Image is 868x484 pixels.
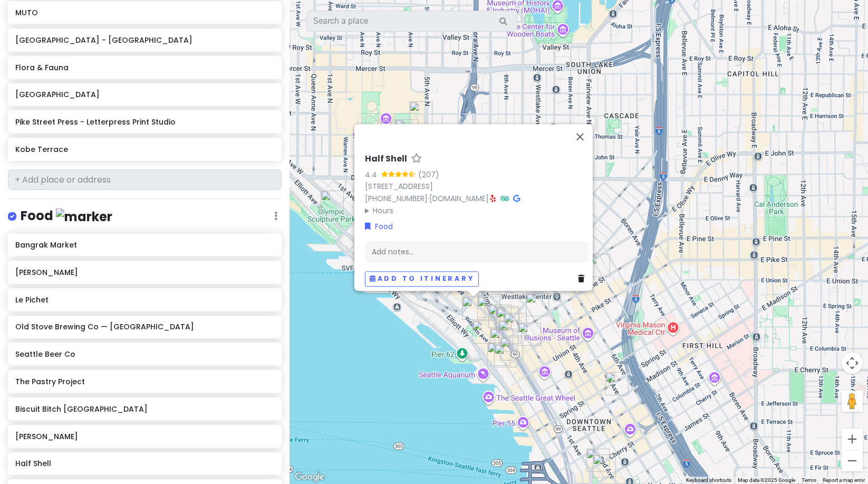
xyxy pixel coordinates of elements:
[15,322,274,331] h6: Old Stove Brewing Co — [GEOGRAPHIC_DATA]
[15,404,274,414] h6: Biscuit Bitch [GEOGRAPHIC_DATA]
[513,195,520,202] i: Google Maps
[605,372,629,395] div: Seattle Public Library - Central Library
[472,320,495,344] div: Old Stove Brewing Co — Pike Place
[15,90,274,99] h6: [GEOGRAPHIC_DATA]
[842,429,863,450] button: Zoom in
[395,119,418,143] div: Space Needle
[365,271,479,287] button: Add to itinerary
[490,328,513,352] div: Lowell's Restaurant
[15,8,274,17] h6: MUTO
[15,268,274,277] h6: [PERSON_NAME]
[21,207,112,225] h4: Food
[494,344,517,367] div: Seattle Beer Co
[823,477,865,483] a: Report a map error
[292,470,327,484] a: Open this area in Google Maps (opens a new window)
[496,306,519,329] div: MochiThings
[365,193,428,204] a: [PHONE_NUMBER]
[842,391,863,412] button: Drag Pegman onto the map to open Street View
[306,11,517,32] input: Search a place
[15,349,274,359] h6: Seattle Beer Co
[586,449,610,472] div: Mirabelle by Orphée
[15,377,274,386] h6: The Pastry Project
[15,432,274,441] h6: [PERSON_NAME]
[292,470,327,484] img: Google
[56,208,112,225] img: marker
[686,477,731,484] button: Keyboard shortcuts
[518,322,541,346] div: Ben Paris
[587,254,610,277] div: The Paramount Hotel
[15,145,274,154] h6: Kobe Terrace
[365,221,393,232] a: Food
[496,308,519,331] div: MUTO
[802,477,816,483] a: Terms (opens in new tab)
[526,293,549,316] div: Victrola Coffee Roasters
[418,169,439,181] div: (207)
[504,313,527,336] div: The Hart and the Hunter
[15,459,274,468] h6: Half Shell
[365,205,589,216] summary: Hours
[842,353,863,374] button: Map camera controls
[477,295,500,318] div: Virginia Inn
[15,35,274,45] h6: [GEOGRAPHIC_DATA] - [GEOGRAPHIC_DATA]
[578,273,589,284] a: Delete place
[500,337,523,360] div: Lonely Siren
[8,169,282,191] input: + Add place or address
[498,320,522,344] div: Shug's Soda Fountain and Ice Cream
[365,241,589,263] div: Add notes...
[842,450,863,471] button: Zoom out
[738,477,795,483] span: Map data ©2025 Google
[567,124,593,149] button: Close
[462,297,485,320] div: Half Shell
[593,454,616,478] div: Flora & Fauna
[365,154,407,165] h6: Half Shell
[15,295,274,305] h6: Le Pichet
[411,154,422,165] a: Star place
[15,240,274,250] h6: Bangrak Market
[365,181,433,192] a: [STREET_ADDRESS]
[15,117,274,127] h6: Pike Street Press - Letterpress Print Studio
[429,193,489,204] a: [DOMAIN_NAME]
[500,195,509,202] i: Tripadvisor
[488,305,512,328] div: Biscuit Bitch Pike Place
[409,101,432,125] div: Museum of Pop Culture
[477,297,500,320] div: Le Pichet
[321,191,344,214] div: Olympic Sculpture Park
[487,343,510,366] div: Pike Street Press - Letterpress Print Studio
[365,154,589,216] div: · ·
[15,63,274,72] h6: Flora & Fauna
[365,169,381,181] div: 4.4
